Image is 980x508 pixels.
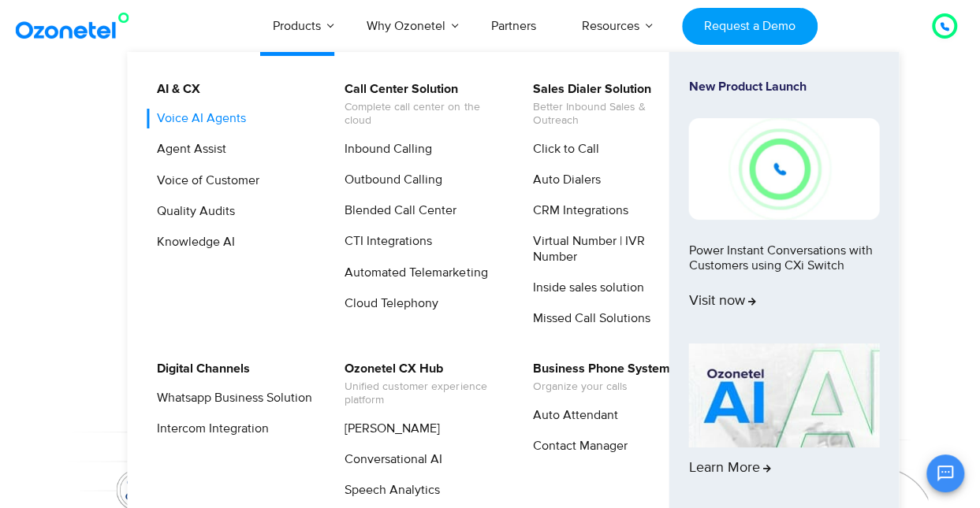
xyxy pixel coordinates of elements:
[523,80,691,130] a: Sales Dialer SolutionBetter Inbound Sales & Outreach
[689,343,880,504] a: Learn More
[147,388,315,408] a: Whatsapp Business Solution
[147,419,271,439] a: Intercom Integration
[147,202,237,221] a: Quality Audits
[523,139,602,159] a: Click to Call
[523,359,673,396] a: Business Phone SystemOrganize your calls
[334,359,502,410] a: Ozonetel CX HubUnified customer experience platform
[523,170,603,190] a: Auto Dialers
[689,118,880,219] img: New-Project-17.png
[523,406,620,425] a: Auto Attendant
[147,171,262,191] a: Voice of Customer
[689,80,880,337] a: New Product LaunchPower Instant Conversations with Customers using CXi SwitchVisit now
[334,263,490,283] a: Automated Telemarketing
[689,343,880,447] img: AI
[334,139,434,159] a: Inbound Calling
[147,232,237,252] a: Knowledge AI
[334,480,442,500] a: Speech Analytics
[523,232,691,266] a: Virtual Number | IVR Number
[334,419,442,439] a: [PERSON_NAME]
[147,109,248,128] a: Voice AI Agents
[345,380,500,407] span: Unified customer experience platform
[147,80,203,99] a: AI & CX
[334,201,459,221] a: Blended Call Center
[682,8,817,45] a: Request a Demo
[334,170,445,190] a: Outbound Calling
[689,293,756,310] span: Visit now
[147,139,229,159] a: Agent Assist
[334,294,441,313] a: Cloud Telephony
[523,436,630,456] a: Contact Manager
[53,141,928,217] div: Customer Experiences
[926,454,964,492] button: Open chat
[523,278,647,298] a: Inside sales solution
[334,232,434,251] a: CTI Integrations
[533,101,688,128] span: Better Inbound Sales & Outreach
[147,359,252,379] a: Digital Channels
[345,101,500,128] span: Complete call center on the cloud
[334,450,445,469] a: Conversational AI
[334,80,502,130] a: Call Center SolutionComplete call center on the cloud
[523,201,631,221] a: CRM Integrations
[523,309,653,328] a: Missed Call Solutions
[53,217,928,235] div: Turn every conversation into a growth engine for your enterprise.
[533,380,670,394] span: Organize your calls
[53,100,928,150] div: Orchestrate Intelligent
